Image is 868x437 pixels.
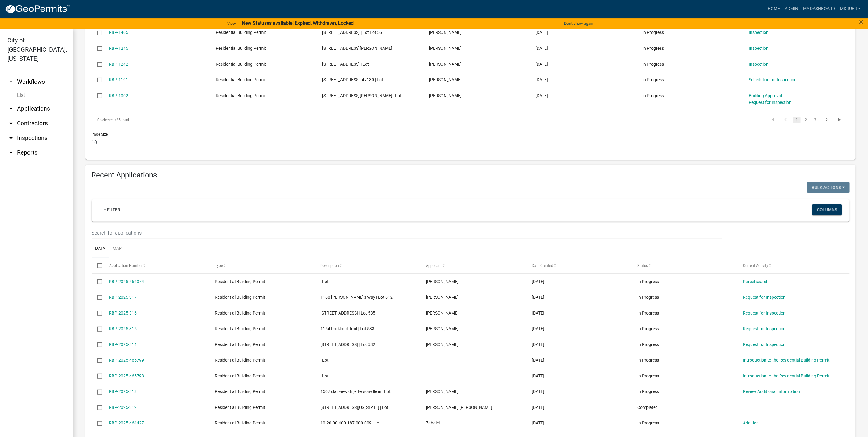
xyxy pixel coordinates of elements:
[216,62,266,67] span: Residential Building Permit
[801,3,837,15] a: My Dashboard
[225,18,238,28] a: View
[109,342,137,347] a: RBP-2025-314
[7,149,15,156] i: arrow_drop_down
[749,100,792,105] a: Request for Inspection
[109,389,137,394] a: RBP-2025-313
[834,117,846,123] a: go to last page
[637,264,648,268] span: Status
[320,421,381,425] span: 10-20-00-400-187.000-009 | Lot
[536,77,548,82] span: 06/05/2024
[812,204,842,215] button: Columns
[215,326,265,331] span: Residential Building Permit
[642,30,664,35] span: In Progress
[109,358,144,362] a: RBP-2025-465799
[216,77,266,82] span: Residential Building Permit
[743,342,786,347] a: Request for Inspection
[109,264,142,268] span: Application Number
[532,389,544,394] span: 08/18/2025
[426,279,459,284] span: Cameron Mullins
[765,3,782,15] a: Home
[320,295,393,300] span: 1168 Dustin's Way | Lot 612
[429,46,462,51] span: William L. Burns, Jr.
[743,295,786,300] a: Request for Inspection
[320,311,375,315] span: 1158 Parkland Trl. | Lot 535
[215,264,223,268] span: Type
[637,358,659,362] span: In Progress
[536,62,548,67] span: 07/06/2024
[7,120,15,127] i: arrow_drop_down
[536,30,548,35] span: 09/30/2024
[426,295,459,300] span: Stacy
[637,421,659,425] span: In Progress
[92,239,109,259] a: Data
[637,311,659,315] span: In Progress
[109,295,137,300] a: RBP-2025-317
[320,264,339,268] span: Description
[532,295,544,300] span: 08/19/2025
[215,295,265,300] span: Residential Building Permit
[99,204,125,215] a: + Filter
[426,389,459,394] span: Pedro Rojas
[743,358,830,362] a: Introduction to the Residential Building Permit
[637,279,659,284] span: In Progress
[315,258,420,273] datatable-header-cell: Description
[216,93,266,98] span: Residential Building Permit
[92,171,850,180] h4: Recent Applications
[429,30,462,35] span: Chris Robertson
[821,117,832,123] a: go to next page
[532,421,544,425] span: 08/15/2025
[526,258,632,273] datatable-header-cell: Date Created
[7,134,15,142] i: arrow_drop_down
[780,117,791,123] a: go to previous page
[429,62,462,67] span: Joseph Ramirez
[532,264,553,268] span: Date Created
[215,405,265,410] span: Residential Building Permit
[802,117,810,123] a: 2
[637,342,659,347] span: In Progress
[426,421,440,425] span: Zabdiel
[109,421,144,425] a: RBP-2025-464427
[743,326,786,331] a: Request for Inspection
[216,46,266,51] span: Residential Building Permit
[320,326,374,331] span: 1154 Parkland Trail | Lot 533
[322,77,384,82] span: 2603 Brookhollow Way Jeffersonville, In. 47130 | Lot
[215,421,265,425] span: Residential Building Permit
[737,258,843,273] datatable-header-cell: Current Activity
[242,20,354,26] strong: New Statuses available! Expired, Withdrawn, Locked
[109,326,137,331] a: RBP-2025-315
[536,46,548,51] span: 07/09/2024
[642,77,664,82] span: In Progress
[109,77,128,82] a: RBP-1191
[837,3,863,15] a: mkruer
[109,62,128,67] a: RBP-1242
[743,264,769,268] span: Current Activity
[109,30,128,35] a: RBP-1405
[215,311,265,315] span: Residential Building Permit
[7,105,15,112] i: arrow_drop_down
[320,342,375,347] span: 1152 Parkland Trl. | Lot 532
[532,373,544,378] span: 08/18/2025
[97,118,116,122] span: 0 selected /
[216,30,266,35] span: Residential Building Permit
[766,117,778,123] a: go to first page
[109,405,137,410] a: RBP-2025-312
[642,93,664,98] span: In Progress
[532,405,544,410] span: 08/17/2025
[749,62,769,67] a: Inspection
[532,326,544,331] span: 08/19/2025
[420,258,526,273] datatable-header-cell: Applicant
[215,279,265,284] span: Residential Building Permit
[859,18,863,26] span: ×
[743,389,800,394] a: Review Additional Information
[793,117,801,123] a: 1
[109,46,128,51] a: RBP-1245
[532,358,544,362] span: 08/18/2025
[782,3,801,15] a: Admin
[536,93,548,98] span: 03/06/2024
[103,258,209,273] datatable-header-cell: Application Number
[322,93,402,98] span: 1309 Dove dr Jeffersonville IN | Lot
[92,112,392,128] div: 25 total
[320,389,391,394] span: 1507 clairview dr jeffersonville in | Lot
[215,389,265,394] span: Residential Building Permit
[811,115,820,125] li: page 3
